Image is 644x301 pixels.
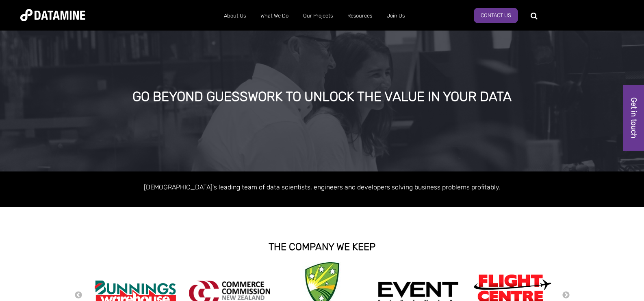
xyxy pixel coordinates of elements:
p: [DEMOGRAPHIC_DATA]'s leading team of data scientists, engineers and developers solving business p... [91,182,554,193]
strong: THE COMPANY WE KEEP [269,241,375,253]
a: Join Us [379,5,412,26]
a: Get in touch [623,85,644,151]
a: About Us [217,5,253,26]
a: Our Projects [296,5,340,26]
button: Next [562,291,570,300]
div: GO BEYOND GUESSWORK TO UNLOCK THE VALUE IN YOUR DATA [75,90,569,104]
a: Resources [340,5,379,26]
a: Contact Us [474,8,518,23]
a: What We Do [253,5,296,26]
button: Previous [74,291,82,300]
img: Datamine [20,9,85,21]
